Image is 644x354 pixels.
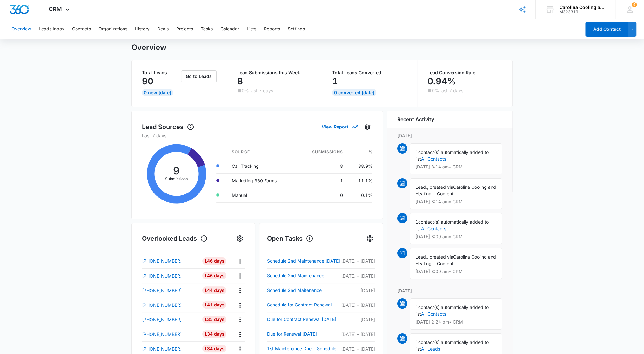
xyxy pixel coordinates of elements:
button: Reports [264,19,280,39]
p: [DATE] 8:14 am • CRM [415,165,497,169]
a: Go to Leads [181,74,217,79]
div: 144 Days [202,286,226,294]
a: All Leads [421,346,440,351]
th: Source [227,145,296,159]
span: contact(s) automatically added to list [415,219,489,231]
p: [DATE] – [DATE] [341,272,375,279]
p: 0% last 7 days [242,88,273,93]
h1: Open Tasks [267,234,313,243]
button: Calendar [220,19,239,39]
p: Last 7 days [142,132,372,139]
td: 8 [296,159,348,173]
button: Lists [247,19,256,39]
span: contact(s) automatically added to list [415,149,489,161]
td: 1 [296,173,348,188]
p: Lead Submissions this Week [237,70,312,75]
td: Marketing 360 Forms [227,173,296,188]
h1: Lead Sources [142,122,194,132]
a: 1st Maintenance Due - Schedule for [DATE] [267,345,341,352]
p: [PHONE_NUMBER] [142,302,182,308]
p: 1 [332,76,338,86]
button: Settings [288,19,305,39]
span: 9 [632,2,637,7]
button: Tasks [201,19,213,39]
p: [PHONE_NUMBER] [142,331,182,338]
span: contact(s) automatically added to list [415,305,489,317]
div: 135 Days [202,316,226,323]
a: [PHONE_NUMBER] [142,316,198,323]
span: 1 [415,149,418,155]
button: Contacts [72,19,91,39]
p: Total Leads [142,70,180,75]
a: [PHONE_NUMBER] [142,287,198,294]
button: Settings [235,233,245,244]
p: [DATE] 2:24 pm • CRM [415,320,497,324]
div: notifications count [632,2,637,7]
p: Lead Conversion Rate [427,70,502,75]
a: [PHONE_NUMBER] [142,331,198,338]
button: Settings [362,122,372,132]
div: 0 New [DATE] [142,89,173,96]
h1: Overview [131,43,166,52]
td: 88.9% [348,159,372,173]
p: 0% last 7 days [432,88,463,93]
button: Organizations [98,19,127,39]
span: Lead, [415,254,427,259]
button: Actions [235,315,245,324]
div: 134 Days [202,330,226,338]
a: [PHONE_NUMBER] [142,258,198,264]
div: 146 Days [202,257,226,265]
th: % [348,145,372,159]
a: [PHONE_NUMBER] [142,345,198,352]
td: 11.1% [348,173,372,188]
button: Go to Leads [181,70,217,82]
div: 0 Converted [DATE] [332,89,376,96]
p: 8 [237,76,243,86]
a: Schedule for Contract Renewal [267,301,341,309]
button: Actions [235,271,245,281]
button: Actions [235,256,245,266]
div: 134 Days [202,345,226,352]
h1: Overlooked Leads [142,234,208,243]
a: [PHONE_NUMBER] [142,272,198,279]
a: [PHONE_NUMBER] [142,302,198,308]
button: Add Contact [585,22,628,37]
p: Total Leads Converted [332,70,407,75]
p: [DATE] 8:14 am • CRM [415,200,497,204]
span: Carolina Cooling and Heating - Content [415,184,496,196]
a: Schedule 2nd Maintenance [DATE] [267,257,341,265]
span: Carolina Cooling and Heating - Content [415,254,496,266]
p: 90 [142,76,153,86]
a: Due for Renewal [DATE] [267,330,341,338]
h6: Recent Activity [397,115,434,123]
p: [DATE] 8:09 am • CRM [415,234,497,239]
p: [PHONE_NUMBER] [142,345,182,352]
td: 0 [296,188,348,202]
button: Actions [235,344,245,354]
button: Settings [365,233,375,244]
button: View Report [322,121,357,132]
div: 141 Days [202,301,226,309]
a: All Contacts [421,226,446,231]
p: [PHONE_NUMBER] [142,316,182,323]
p: [DATE] – [DATE] [341,345,375,352]
span: Lead, [415,184,427,190]
a: All Contacts [421,311,446,317]
div: 146 Days [202,272,226,279]
button: Actions [235,329,245,339]
p: [DATE] [341,287,375,294]
p: [DATE] 8:09 am • CRM [415,269,497,274]
span: 1 [415,305,418,310]
td: Call Tracking [227,159,296,173]
button: Leads Inbox [39,19,64,39]
a: Schedule 2nd Maitenance [267,286,341,294]
th: Submissions [296,145,348,159]
span: CRM [49,6,62,12]
span: , created via [427,184,453,190]
div: account id [560,10,606,14]
td: Manual [227,188,296,202]
button: Actions [235,285,245,295]
a: All Contacts [421,156,446,161]
p: [DATE] – [DATE] [341,258,375,264]
button: Actions [235,300,245,310]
